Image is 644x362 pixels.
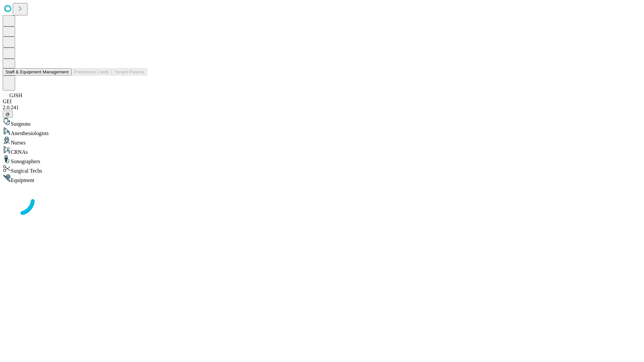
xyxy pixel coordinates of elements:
[112,68,147,75] button: Tenant Params
[3,146,641,155] div: CRNAs
[3,174,641,183] div: Equipment
[9,93,22,98] span: GJSH
[3,68,71,75] button: Staff & Equipment Management
[3,99,641,105] div: GEI
[3,111,13,118] button: @
[3,105,641,111] div: 2.0.241
[5,112,10,117] span: @
[3,165,641,174] div: Surgical Techs
[3,136,641,146] div: Nurses
[3,127,641,136] div: Anesthesiologists
[3,155,641,165] div: Sonographers
[71,68,112,75] button: Preference Cards
[3,118,641,127] div: Surgeons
